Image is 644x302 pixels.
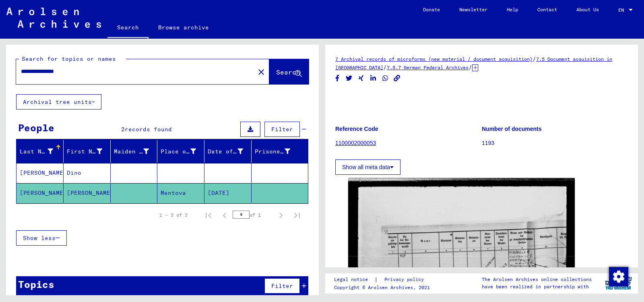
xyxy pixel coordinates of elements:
[114,145,159,158] div: Maiden Name
[469,64,472,71] span: /
[20,145,63,158] div: Last Name
[333,73,342,83] button: Share on Facebook
[23,234,56,242] span: Show less
[111,140,158,163] mat-header-cell: Maiden Name
[345,73,353,83] button: Share on Twitter
[208,147,243,156] div: Date of Birth
[269,59,309,84] button: Search
[264,278,300,294] button: Filter
[67,145,112,158] div: First Name
[6,8,101,28] img: Arolsen_neg.svg
[121,126,125,133] span: 2
[125,126,172,133] span: records found
[335,126,378,132] b: Reference Code
[159,211,188,219] div: 1 – 2 of 2
[264,122,300,137] button: Filter
[276,68,300,76] span: Search
[609,267,628,286] img: Change consent
[20,147,53,156] div: Last Name
[334,275,374,284] a: Legal notice
[204,183,252,203] mat-cell: [DATE]
[157,140,204,163] mat-header-cell: Place of Birth
[334,284,433,291] p: Copyright © Arolsen Archives, 2021
[273,207,289,223] button: Next page
[335,56,533,62] a: 7 Archival records of microforms (new material / document acquisition)
[161,145,206,158] div: Place of Birth
[22,55,116,62] mat-label: Search for topics or names
[233,211,273,219] div: of 1
[17,140,64,163] mat-header-cell: Last Name
[378,275,433,284] a: Privacy policy
[208,145,253,158] div: Date of Birth
[381,73,390,83] button: Share on WhatsApp
[149,18,219,37] a: Browse archive
[289,207,305,223] button: Last page
[204,140,252,163] mat-header-cell: Date of Birth
[271,282,293,290] span: Filter
[603,273,634,293] img: yv_logo.png
[482,276,592,283] p: The Arolsen Archives online collections
[335,159,400,175] button: Show all meta data
[255,145,300,158] div: Prisoner #
[107,18,149,39] a: Search
[335,140,376,146] a: 1100002000053
[271,126,293,133] span: Filter
[18,120,54,135] div: People
[67,147,102,156] div: First Name
[16,94,101,110] button: Archival tree units
[383,64,387,71] span: /
[17,183,64,203] mat-cell: [PERSON_NAME]
[64,140,111,163] mat-header-cell: First Name
[18,277,54,292] div: Topics
[369,73,378,83] button: Share on LinkedIn
[64,163,111,183] mat-cell: Dino
[217,207,233,223] button: Previous page
[482,126,542,132] b: Number of documents
[157,183,204,203] mat-cell: Mentova
[114,147,149,156] div: Maiden Name
[200,207,217,223] button: First page
[64,183,111,203] mat-cell: [PERSON_NAME]
[253,64,269,80] button: Clear
[16,230,67,246] button: Show less
[334,275,433,284] div: |
[533,55,536,62] span: /
[618,7,627,13] span: EN
[482,139,628,147] p: 1193
[482,283,592,290] p: have been realized in partnership with
[255,147,290,156] div: Prisoner #
[252,140,308,163] mat-header-cell: Prisoner #
[393,73,401,83] button: Copy link
[17,163,64,183] mat-cell: [PERSON_NAME]
[161,147,196,156] div: Place of Birth
[256,67,266,77] mat-icon: close
[357,73,365,83] button: Share on Xing
[387,64,469,70] a: 7.5.7 German Federal Archives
